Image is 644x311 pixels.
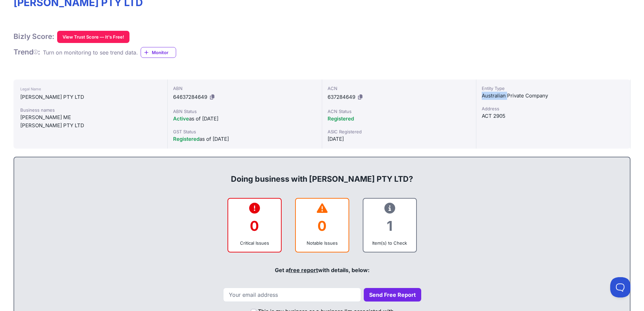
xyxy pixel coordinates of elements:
div: 0 [301,212,343,240]
div: 0 [234,212,276,240]
div: ACN [328,85,471,92]
div: Business names [20,107,161,113]
span: Get a with details, below: [275,267,369,273]
div: ABN Status [173,108,316,115]
span: Registered [328,115,354,122]
div: as of [DATE] [173,115,316,123]
div: Australian Private Company [482,92,625,100]
div: [DATE] [328,135,471,143]
div: [PERSON_NAME] PTY LTD [20,121,161,130]
h1: Bizly Score: [14,32,54,41]
div: Entity Type [482,85,625,92]
span: Monitor [152,49,176,56]
span: 637284649 [328,94,355,100]
a: free report [289,267,318,273]
input: Your email address [223,288,361,302]
div: Item(s) to Check [369,240,411,246]
button: View Trust Score — It's Free! [57,31,129,43]
h1: Trend : [14,48,40,57]
div: ABN [173,85,316,92]
div: [PERSON_NAME] PTY LTD [20,93,161,101]
div: Address [482,105,625,112]
div: Legal Name [20,85,161,93]
div: Critical Issues [234,240,276,246]
span: Registered [173,136,199,142]
a: Monitor [141,47,176,58]
div: as of [DATE] [173,135,316,143]
div: Notable Issues [301,240,343,246]
iframe: Toggle Customer Support [610,277,630,297]
span: 64637284649 [173,94,207,100]
span: Active [173,115,189,122]
div: Doing business with [PERSON_NAME] PTY LTD? [21,163,623,184]
div: ASIC Registered [328,128,471,135]
div: ACT 2905 [482,112,625,120]
button: Send Free Report [364,288,421,302]
div: Turn on monitoring to see trend data. [43,48,138,57]
div: 1 [369,212,411,240]
div: ACN Status [328,108,471,115]
div: GST Status [173,128,316,135]
div: [PERSON_NAME] ME [20,113,161,121]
